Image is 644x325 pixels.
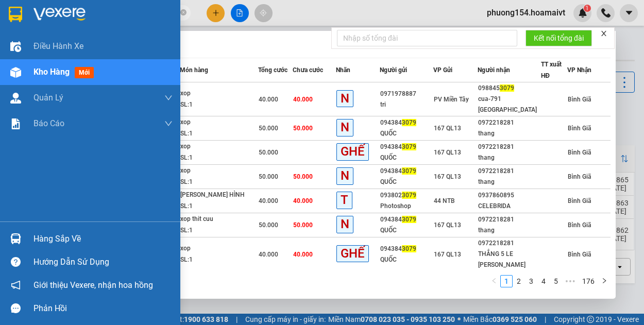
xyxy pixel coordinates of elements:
[433,66,452,74] span: VP Gửi
[600,30,607,37] span: close
[380,225,433,236] div: QUỐC
[478,201,541,212] div: CELEBRIDA
[380,99,433,110] div: tri
[478,142,541,152] div: 0972218281
[293,125,313,132] span: 50.000
[380,89,433,99] div: 0971978887
[550,275,562,287] li: 5
[478,238,541,249] div: 0972218281
[402,143,416,150] span: 3079
[258,66,287,74] span: Tổng cước
[550,276,562,287] a: 5
[525,275,537,287] li: 3
[293,221,313,229] span: 50.000
[180,66,208,74] span: Món hàng
[180,128,258,140] div: SL: 1
[259,149,278,156] span: 50.000
[526,30,592,46] button: Kết nối tổng đài
[501,276,512,287] a: 1
[567,66,591,74] span: VP Nhận
[33,117,64,130] span: Báo cáo
[180,88,258,99] div: xop
[598,275,611,287] li: Next Page
[478,94,541,115] div: cua-791 [GEOGRAPHIC_DATA]
[478,83,541,94] div: 098845
[33,231,173,247] div: Hàng sắp về
[10,67,21,78] img: warehouse-icon
[478,177,541,187] div: thang
[10,41,21,52] img: warehouse-icon
[500,275,513,287] li: 1
[562,275,579,287] li: Next 5 Pages
[336,66,350,74] span: Nhãn
[380,128,433,139] div: QUỐC
[33,67,70,77] span: Kho hàng
[402,119,416,126] span: 3079
[11,303,21,313] span: message
[488,275,500,287] button: left
[402,245,416,252] span: 3079
[434,96,469,103] span: PV Miền Tây
[259,96,278,103] span: 40.000
[180,214,258,225] div: xop thit cuu
[33,40,83,53] span: Điều hành xe
[259,125,278,132] span: 50.000
[434,149,461,156] span: 167 QL13
[434,125,461,132] span: 167 QL13
[434,173,461,180] span: 167 QL13
[293,173,313,180] span: 50.000
[293,96,313,103] span: 40.000
[513,275,525,287] li: 2
[33,91,63,104] span: Quản Lý
[478,66,510,74] span: Người nhận
[568,173,591,180] span: Bình Giã
[33,254,173,270] div: Hướng dẫn sử dụng
[579,276,598,287] a: 176
[336,167,353,184] span: N
[336,245,369,262] span: GHẾ
[336,143,369,160] span: GHẾ
[380,190,433,201] div: 093802
[259,221,278,229] span: 50.000
[293,251,313,258] span: 40.000
[180,165,258,177] div: xop
[293,197,313,204] span: 40.000
[568,197,591,204] span: Bình Giã
[180,177,258,188] div: SL: 1
[10,233,21,244] img: warehouse-icon
[513,276,524,287] a: 2
[336,119,353,136] span: N
[434,251,461,258] span: 167 QL13
[534,32,584,44] span: Kết nối tổng đài
[164,119,173,128] span: down
[380,166,433,177] div: 094384
[259,173,278,180] span: 50.000
[478,225,541,236] div: thang
[180,99,258,111] div: SL: 1
[380,201,433,212] div: Photoshop
[434,197,455,204] span: 44 NTB
[402,216,416,223] span: 3079
[478,117,541,128] div: 0972218281
[402,192,416,199] span: 3079
[537,275,550,287] li: 4
[380,117,433,128] div: 094384
[380,142,433,152] div: 094384
[10,93,21,104] img: warehouse-icon
[180,9,187,15] span: close-circle
[562,275,579,287] span: •••
[478,190,541,201] div: 0937860895
[601,278,607,284] span: right
[598,275,611,287] button: right
[500,84,514,92] span: 3079
[478,152,541,163] div: thang
[180,141,258,152] div: xop
[380,177,433,187] div: QUỐC
[380,254,433,265] div: QUỐC
[336,192,352,209] span: T
[402,167,416,175] span: 3079
[180,243,258,254] div: xop
[180,8,187,18] span: close-circle
[434,221,461,229] span: 167 QL13
[380,244,433,254] div: 094384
